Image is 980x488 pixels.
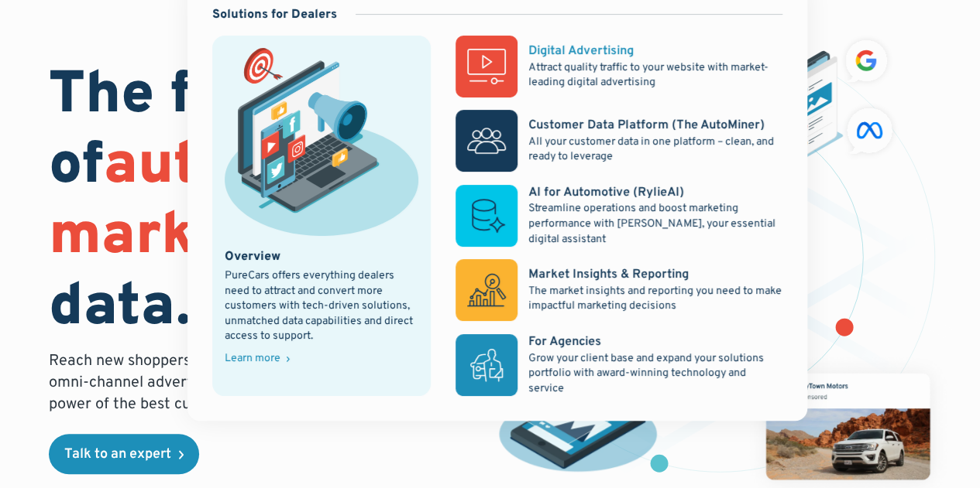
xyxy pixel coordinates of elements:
[528,60,782,90] p: Attract quality traffic to your website with market-leading digital advertising
[528,43,634,60] div: Digital Advertising
[528,284,782,314] p: The market insights and reporting you need to make impactful marketing decisions
[528,135,782,165] p: All your customer data in one platform – clean, and ready to leverage
[528,201,782,247] p: Streamline operations and boost marketing performance with [PERSON_NAME], your essential digital ...
[49,130,423,275] span: automotive marketing
[49,62,471,344] h1: The future of is data.
[225,248,280,265] div: Overview
[528,266,689,283] div: Market Insights & Reporting
[64,448,171,462] div: Talk to an expert
[456,333,782,396] a: For AgenciesGrow your client base and expand your solutions portfolio with award-winning technolo...
[456,259,782,321] a: Market Insights & ReportingThe market insights and reporting you need to make impactful marketing...
[212,36,431,396] a: marketing illustration showing social media channels and campaignsOverviewPureCars offers everyth...
[456,184,782,247] a: AI for Automotive (RylieAI)Streamline operations and boost marketing performance with [PERSON_NAM...
[456,36,782,97] a: Digital AdvertisingAttract quality traffic to your website with market-leading digital advertising
[49,350,471,415] p: Reach new shoppers and nurture existing clients through an omni-channel advertising approach comb...
[528,351,782,397] p: Grow your client base and expand your solutions portfolio with award-winning technology and service
[212,6,337,23] div: Solutions for Dealers
[225,48,418,235] img: marketing illustration showing social media channels and campaigns
[528,333,601,350] div: For Agencies
[225,353,280,364] div: Learn more
[724,34,899,162] img: ads on social media and advertising partners
[225,268,418,344] div: PureCars offers everything dealers need to attract and convert more customers with tech-driven so...
[528,184,684,201] div: AI for Automotive (RylieAI)
[456,110,782,172] a: Customer Data Platform (The AutoMiner)All your customer data in one platform – clean, and ready t...
[49,434,199,474] a: Talk to an expert
[528,117,765,134] div: Customer Data Platform (The AutoMiner)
